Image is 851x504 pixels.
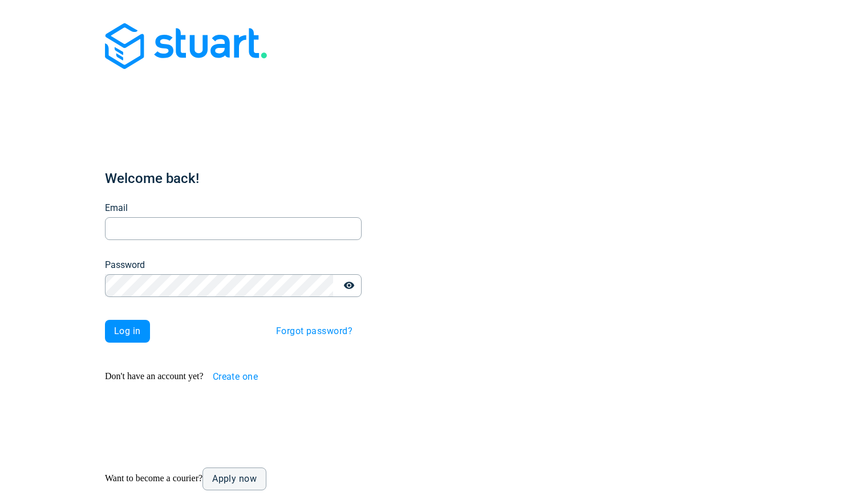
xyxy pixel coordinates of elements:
[213,372,258,381] span: Create one
[105,258,145,272] label: Password
[114,327,141,336] span: Log in
[105,320,150,343] button: Log in
[267,320,362,343] button: Forgot password?
[105,23,267,69] img: Blue logo
[105,473,202,483] span: Want to become a courier?
[105,169,362,188] h1: Welcome back!
[202,468,266,490] a: Apply now
[204,365,268,388] button: Create one
[105,201,128,215] label: Email
[212,474,257,483] span: Apply now
[105,371,204,380] span: Don't have an account yet?
[276,327,352,336] span: Forgot password?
